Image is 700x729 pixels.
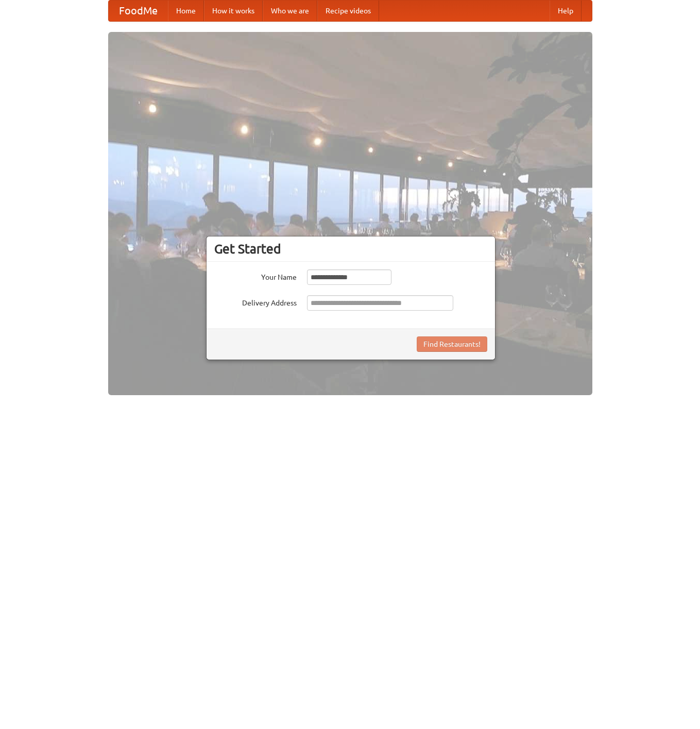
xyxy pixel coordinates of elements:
[417,336,487,352] button: Find Restaurants!
[214,241,487,257] h3: Get Started
[317,1,379,21] a: Recipe videos
[168,1,204,21] a: Home
[550,1,582,21] a: Help
[204,1,263,21] a: How it works
[214,295,297,308] label: Delivery Address
[263,1,317,21] a: Who we are
[109,1,168,21] a: FoodMe
[214,269,297,282] label: Your Name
